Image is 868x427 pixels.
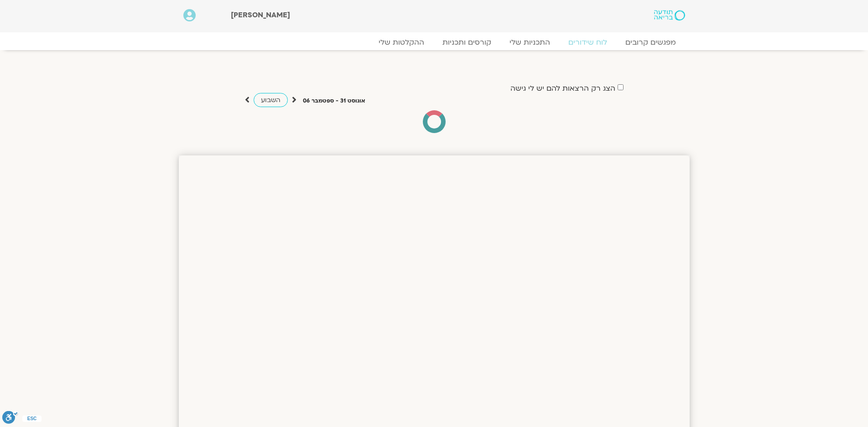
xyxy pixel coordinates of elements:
a: לוח שידורים [559,38,616,47]
a: השבוע [254,93,288,107]
label: הצג רק הרצאות להם יש לי גישה [510,84,615,93]
a: ההקלטות שלי [369,38,433,47]
a: קורסים ותכניות [433,38,500,47]
nav: Menu [183,38,685,47]
a: מפגשים קרובים [616,38,685,47]
a: התכניות שלי [500,38,559,47]
p: אוגוסט 31 - ספטמבר 06 [303,96,365,106]
span: השבוע [261,96,281,104]
span: [PERSON_NAME] [231,10,290,20]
